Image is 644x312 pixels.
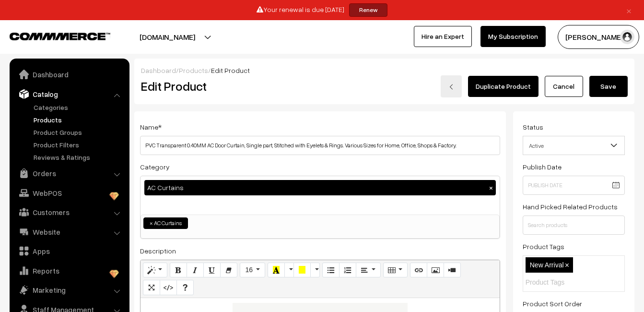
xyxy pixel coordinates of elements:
[3,3,641,17] div: Your renewal is due [DATE]
[12,262,126,279] a: Reports
[31,127,126,137] a: Product Groups
[140,136,500,155] input: Name
[558,25,639,49] button: [PERSON_NAME]
[322,263,340,278] button: Unordered list (CTRL+SHIFT+NUM7)
[523,122,543,132] label: Status
[143,263,167,278] button: Style
[523,176,625,195] input: Publish Date
[31,115,126,125] a: Products
[480,26,546,47] a: My Subscription
[523,241,564,252] label: Product Tags
[414,26,472,47] a: Hire an Expert
[140,122,162,132] label: Name
[187,263,204,278] button: Italic (CTRL+I)
[245,266,253,274] span: 16
[523,202,618,212] label: Hand Picked Related Products
[339,263,356,278] button: Ordered list (CTRL+SHIFT+NUM8)
[140,162,170,172] label: Category
[143,217,188,229] li: AC Curtains
[150,219,153,228] span: ×
[523,137,624,154] span: Active
[284,263,294,278] button: More Color
[31,140,126,150] a: Product Filters
[10,33,110,40] img: COMMMERCE
[523,216,625,235] input: Search products
[444,263,461,278] button: Video
[620,30,634,44] img: user
[293,263,311,278] button: Background Color
[589,76,628,97] button: Save
[622,4,635,16] a: ×
[427,263,444,278] button: Picture
[240,263,265,278] button: Font Size
[211,66,250,74] span: Edit Product
[179,66,208,74] a: Products
[349,3,387,17] a: Renew
[12,281,126,299] a: Marketing
[140,246,176,256] label: Description
[545,76,583,97] a: Cancel
[410,263,427,278] button: Link (CTRL+K)
[523,136,625,155] span: Active
[12,66,126,83] a: Dashboard
[141,65,628,75] div: / /
[523,162,562,172] label: Publish Date
[268,263,285,278] button: Recent Color
[12,85,126,103] a: Catalog
[10,30,94,41] a: COMMMERCE
[12,184,126,202] a: WebPOS
[383,263,408,278] button: Table
[220,263,237,278] button: Remove Font Style (CTRL+\)
[141,79,335,94] h2: Edit Product
[12,165,126,182] a: Orders
[487,183,495,192] button: ×
[530,261,564,269] span: New Arrival
[310,263,320,278] button: More Color
[523,299,582,309] label: Product Sort Order
[144,180,496,195] div: AC Curtains
[12,204,126,221] a: Customers
[12,223,126,240] a: Website
[176,280,194,295] button: Help
[143,280,160,295] button: Full Screen
[31,152,126,162] a: Reviews & Ratings
[106,25,229,49] button: [DOMAIN_NAME]
[526,277,609,288] input: Product Tags
[565,261,569,269] span: ×
[448,84,454,90] img: left-arrow.png
[160,280,177,295] button: Code View
[170,263,187,278] button: Bold (CTRL+B)
[468,76,539,97] a: Duplicate Product
[31,102,126,112] a: Categories
[356,263,380,278] button: Paragraph
[12,242,126,260] a: Apps
[203,263,221,278] button: Underline (CTRL+U)
[141,66,176,74] a: Dashboard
